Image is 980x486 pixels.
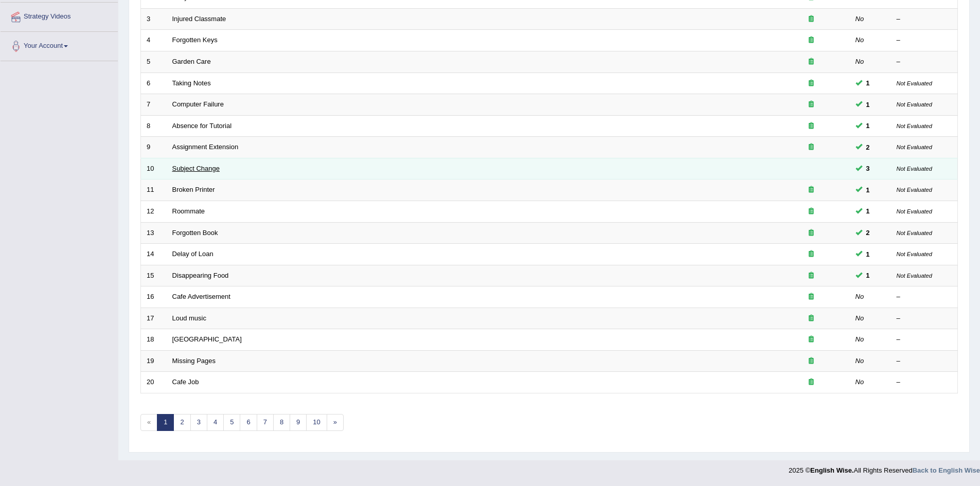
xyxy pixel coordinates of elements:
td: 8 [141,115,167,137]
td: 7 [141,94,167,116]
em: No [856,314,864,322]
a: Disappearing Food [172,272,229,279]
a: Back to English Wise [913,466,980,474]
em: No [856,293,864,300]
small: Not Evaluated [897,123,932,129]
div: Exam occurring question [778,377,844,387]
a: Injured Classmate [172,15,226,23]
div: Exam occurring question [778,14,844,24]
td: 18 [141,329,167,351]
small: Not Evaluated [897,230,932,236]
div: Exam occurring question [778,249,844,259]
a: Assignment Extension [172,143,239,151]
a: Cafe Advertisement [172,293,230,300]
small: Not Evaluated [897,101,932,107]
td: 12 [141,201,167,222]
a: 9 [290,414,307,431]
td: 19 [141,350,167,372]
span: You can still take this question [862,270,874,281]
div: Exam occurring question [778,79,844,88]
div: Exam occurring question [778,185,844,195]
td: 11 [141,179,167,201]
div: Exam occurring question [778,100,844,110]
small: Not Evaluated [897,251,932,257]
span: « [140,414,157,431]
small: Not Evaluated [897,273,932,279]
div: Exam occurring question [778,121,844,131]
a: » [327,414,344,431]
div: – [897,292,952,302]
em: No [856,357,864,365]
div: Exam occurring question [778,207,844,217]
a: 6 [240,414,257,431]
a: Forgotten Keys [172,36,218,44]
span: You can still take this question [862,249,874,260]
td: 6 [141,73,167,94]
span: You can still take this question [862,206,874,217]
div: – [897,335,952,345]
td: 5 [141,51,167,73]
a: Subject Change [172,165,220,172]
div: Exam occurring question [778,292,844,302]
a: [GEOGRAPHIC_DATA] [172,335,242,343]
a: Forgotten Book [172,229,218,237]
td: 16 [141,286,167,308]
td: 17 [141,308,167,329]
td: 3 [141,8,167,30]
small: Not Evaluated [897,166,932,172]
div: Exam occurring question [778,271,844,281]
div: – [897,314,952,323]
a: 5 [223,414,240,431]
span: You can still take this question [862,120,874,131]
td: 14 [141,244,167,265]
a: Garden Care [172,58,211,65]
div: Exam occurring question [778,35,844,45]
a: Loud music [172,314,206,322]
td: 13 [141,222,167,244]
div: Exam occurring question [778,314,844,323]
a: Computer Failure [172,100,224,108]
a: Roommate [172,207,205,215]
a: 4 [207,414,224,431]
div: – [897,57,952,67]
a: Your Account [1,32,118,58]
small: Not Evaluated [897,208,932,214]
div: – [897,356,952,366]
a: Cafe Job [172,378,199,386]
a: Delay of Loan [172,250,213,258]
td: 15 [141,265,167,286]
a: 10 [306,414,327,431]
td: 9 [141,137,167,158]
div: Exam occurring question [778,356,844,366]
a: 1 [157,414,174,431]
em: No [856,378,864,386]
div: Exam occurring question [778,57,844,67]
a: Broken Printer [172,186,215,193]
a: Strategy Videos [1,3,118,28]
div: 2025 © All Rights Reserved [789,460,980,475]
span: You can still take this question [862,99,874,110]
small: Not Evaluated [897,80,932,86]
div: Exam occurring question [778,335,844,345]
div: – [897,35,952,45]
td: 4 [141,30,167,51]
strong: English Wise. [810,466,853,474]
small: Not Evaluated [897,187,932,193]
td: 20 [141,372,167,393]
em: No [856,15,864,23]
span: You can still take this question [862,142,874,153]
em: No [856,335,864,343]
div: Exam occurring question [778,142,844,152]
a: Missing Pages [172,357,216,365]
span: You can still take this question [862,78,874,88]
a: 8 [273,414,290,431]
div: – [897,14,952,24]
a: 3 [190,414,207,431]
a: 7 [257,414,274,431]
span: You can still take this question [862,227,874,238]
em: No [856,36,864,44]
a: Absence for Tutorial [172,122,232,130]
em: No [856,58,864,65]
span: You can still take this question [862,185,874,195]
